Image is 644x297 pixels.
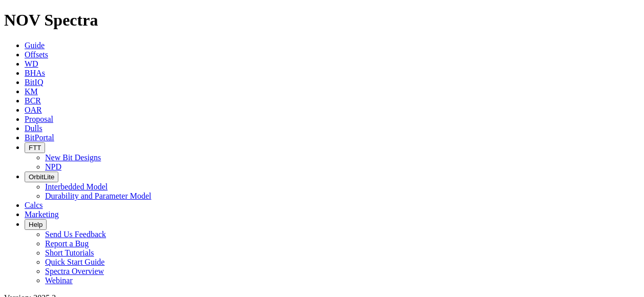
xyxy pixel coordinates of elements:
[45,248,94,257] a: Short Tutorials
[45,182,108,191] a: Interbedded Model
[25,133,54,142] a: BitPortal
[25,142,45,153] button: FTT
[29,221,42,228] span: Help
[25,41,45,50] a: Guide
[25,78,43,87] a: BitIQ
[25,172,58,182] button: OrbitLite
[45,162,61,171] a: NPD
[45,276,73,285] a: Webinar
[25,50,48,59] a: Offsets
[45,267,104,275] a: Spectra Overview
[25,105,42,114] a: OAR
[4,11,640,30] h1: NOV Spectra
[45,153,101,162] a: New Bit Designs
[45,230,106,239] a: Send Us Feedback
[25,201,43,209] a: Calcs
[29,173,54,181] span: OrbitLite
[25,210,59,219] a: Marketing
[29,144,41,152] span: FTT
[25,69,45,77] a: BHAs
[25,115,53,123] a: Proposal
[45,239,89,248] a: Report a Bug
[25,96,41,105] a: BCR
[25,124,42,133] a: Dulls
[45,192,152,200] a: Durability and Parameter Model
[25,59,38,68] a: WD
[45,258,104,266] a: Quick Start Guide
[25,87,38,96] a: KM
[25,219,47,230] button: Help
